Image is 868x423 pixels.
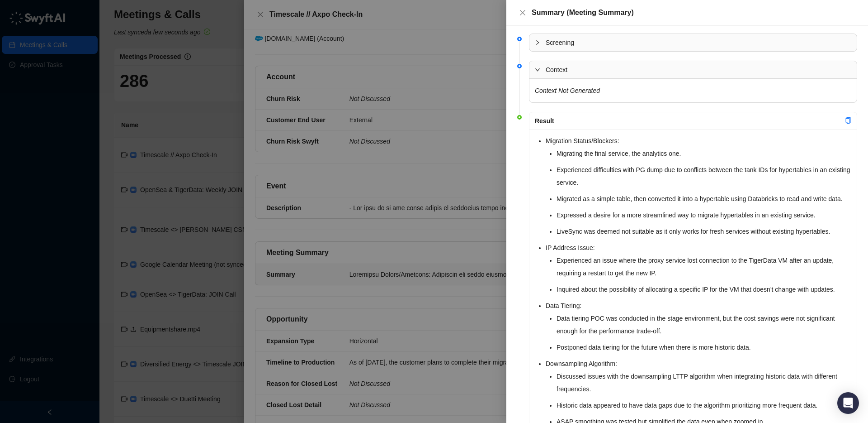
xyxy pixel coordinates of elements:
span: collapsed [535,40,540,45]
div: Context [529,61,857,78]
em: Context Not Generated [535,87,600,94]
span: Context [546,65,851,75]
li: Historic data appeared to have data gaps due to the algorithm prioritizing more frequent data. [557,399,851,412]
button: Close [517,7,528,18]
div: Screening [529,34,857,51]
li: IP Address Issue: [546,241,851,296]
li: Migrated as a simple table, then converted it into a hypertable using Databricks to read and writ... [557,192,851,205]
li: Experienced an issue where the proxy service lost connection to the TigerData VM after an update,... [557,254,851,279]
li: LiveSync was deemed not suitable as it only works for fresh services without existing hypertables. [557,225,851,238]
span: Screening [546,38,851,48]
li: Migration Status/Blockers: [546,135,851,238]
div: Summary (Meeting Summary) [532,7,857,18]
li: Postponed data tiering for the future when there is more historic data. [557,341,851,354]
li: Discussed issues with the downsampling LTTP algorithm when integrating historic data with differe... [557,370,851,395]
li: Data tiering POC was conducted in the stage environment, but the cost savings were not significan... [557,312,851,337]
li: Migrating the final service, the analytics one. [557,147,851,160]
span: close [519,9,526,16]
li: Data Tiering: [546,299,851,354]
div: Result [535,116,845,126]
li: Inquired about the possibility of allocating a specific IP for the VM that doesn't change with up... [557,283,851,296]
li: Experienced difficulties with PG dump due to conflicts between the tank IDs for hypertables in an... [557,163,851,189]
li: Expressed a desire for a more streamlined way to migrate hypertables in an existing service. [557,209,851,221]
span: copy [845,117,851,124]
div: Open Intercom Messenger [837,392,859,414]
span: expanded [535,67,540,72]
